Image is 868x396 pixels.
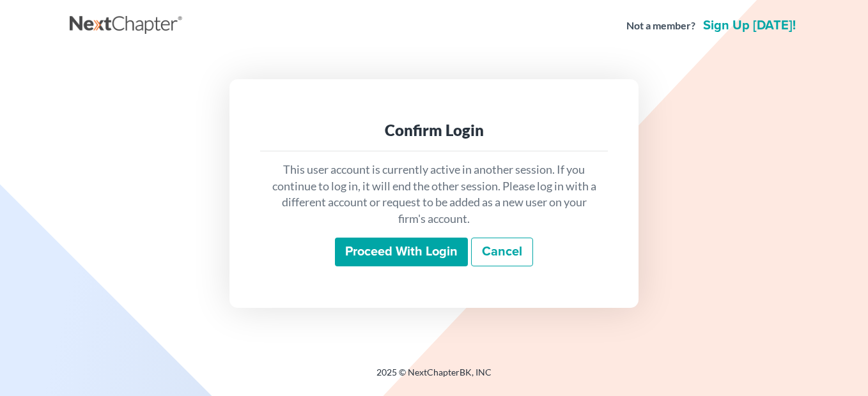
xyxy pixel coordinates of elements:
[701,19,798,32] a: Sign up [DATE]!
[70,366,798,389] div: 2025 © NextChapterBK, INC
[270,162,598,227] p: This user account is currently active in another session. If you continue to log in, it will end ...
[335,238,468,267] input: Proceed with login
[270,120,598,141] div: Confirm Login
[471,238,533,267] a: Cancel
[626,19,695,33] strong: Not a member?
